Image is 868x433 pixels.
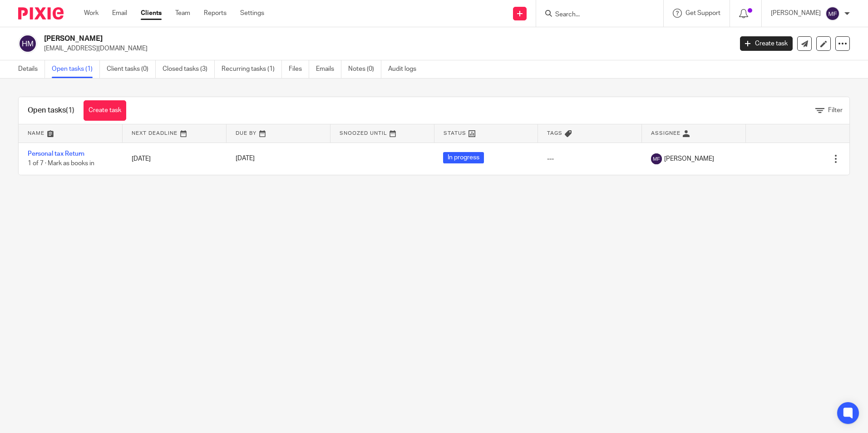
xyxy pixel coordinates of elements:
a: Settings [240,9,264,18]
div: --- [547,154,633,163]
a: Create task [84,100,126,121]
a: Team [175,9,190,18]
span: In progress [443,152,484,163]
span: Get Support [686,10,720,16]
span: (1) [66,107,74,114]
a: Details [18,60,45,78]
a: Reports [204,9,227,18]
img: svg%3E [825,6,840,21]
p: [PERSON_NAME] [771,9,821,18]
a: Audit logs [388,60,423,78]
img: svg%3E [651,153,662,164]
span: [PERSON_NAME] [664,154,714,163]
a: Recurring tasks (1) [222,60,282,78]
a: Create task [740,36,793,51]
a: Emails [316,60,341,78]
a: Personal tax Return [28,151,84,157]
span: 1 of 7 · Mark as books in [28,160,94,167]
a: Closed tasks (3) [163,60,215,78]
a: Client tasks (0) [107,60,156,78]
span: Filter [828,107,843,113]
span: Tags [547,131,562,136]
p: [EMAIL_ADDRESS][DOMAIN_NAME] [44,44,726,53]
span: Status [444,131,466,136]
span: [DATE] [236,156,255,162]
img: svg%3E [18,34,37,53]
img: Pixie [18,7,64,20]
a: Email [112,9,127,18]
a: Clients [141,9,162,18]
input: Search [554,11,636,19]
a: Work [84,9,99,18]
a: Notes (0) [348,60,381,78]
td: [DATE] [123,143,227,175]
a: Open tasks (1) [52,60,100,78]
h1: Open tasks [28,106,74,115]
a: Files [289,60,309,78]
span: Snoozed Until [340,131,387,136]
h2: [PERSON_NAME] [44,34,590,44]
